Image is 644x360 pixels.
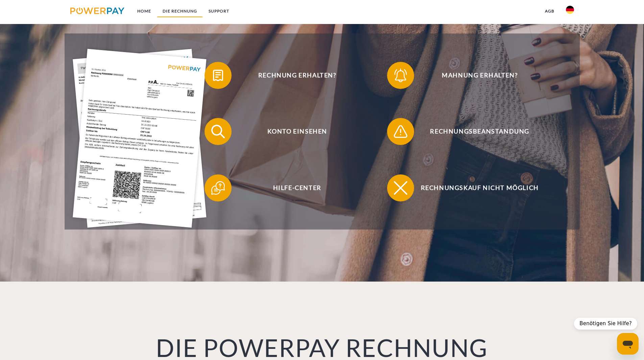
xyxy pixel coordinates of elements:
[214,62,380,89] span: Rechnung erhalten?
[70,7,125,14] img: logo-powerpay.svg
[73,49,207,228] img: single_invoice_powerpay_de.jpg
[387,174,563,201] button: Rechnungskauf nicht möglich
[397,118,563,145] span: Rechnungsbeanstandung
[392,179,409,196] img: qb_close.svg
[210,179,226,196] img: qb_help.svg
[392,123,409,140] img: qb_warning.svg
[214,174,380,201] span: Hilfe-Center
[539,5,560,17] a: agb
[205,174,380,201] button: Hilfe-Center
[205,118,380,145] button: Konto einsehen
[387,118,563,145] button: Rechnungsbeanstandung
[214,118,380,145] span: Konto einsehen
[574,318,637,330] div: Benötigen Sie Hilfe?
[566,6,574,14] img: de
[132,5,157,17] a: Home
[205,62,380,89] button: Rechnung erhalten?
[387,62,563,89] button: Mahnung erhalten?
[617,333,639,355] iframe: Schaltfläche zum Öffnen des Messaging-Fensters; Konversation läuft
[210,67,226,84] img: qb_bill.svg
[397,174,563,201] span: Rechnungskauf nicht möglich
[157,5,203,17] a: DIE RECHNUNG
[210,123,226,140] img: qb_search.svg
[392,67,409,84] img: qb_bell.svg
[397,62,563,89] span: Mahnung erhalten?
[203,5,235,17] a: SUPPORT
